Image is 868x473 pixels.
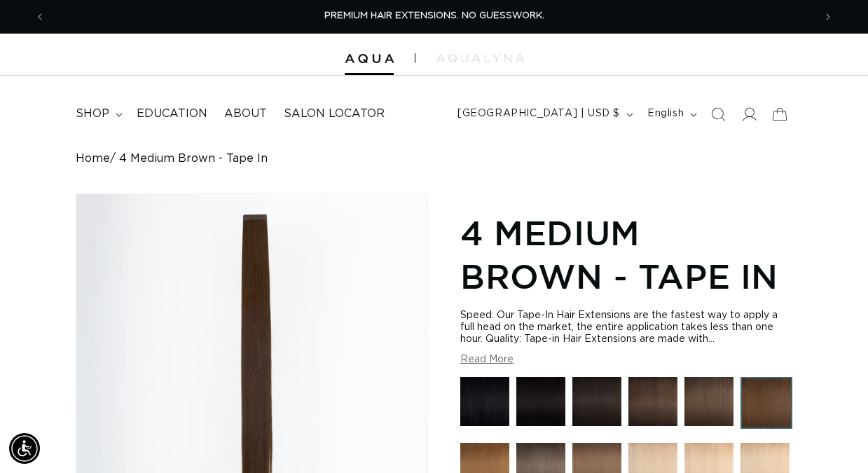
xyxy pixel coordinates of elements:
a: About [216,98,275,130]
span: Salon Locator [284,107,385,121]
div: Speed: Our Tape-In Hair Extensions are the fastest way to apply a full head on the market, the en... [460,310,792,345]
button: Read More [460,354,514,366]
span: [GEOGRAPHIC_DATA] | USD $ [457,107,620,121]
img: 1N Natural Black - Tape In [516,377,565,426]
button: Previous announcement [25,4,55,30]
img: aqualyna.com [436,54,524,62]
a: 1N Natural Black - Tape In [516,377,565,436]
a: 2 Dark Brown - Tape In [628,377,677,436]
span: PREMIUM HAIR EXTENSIONS. NO GUESSWORK. [324,11,544,20]
h1: 4 Medium Brown - Tape In [460,211,792,299]
a: 4AB Medium Ash Brown - Hand Tied Weft [684,377,733,436]
img: Aqua Hair Extensions [345,54,394,64]
div: Accessibility Menu [9,433,40,464]
span: shop [76,107,109,121]
a: Education [128,98,216,130]
img: 1 Black - Tape In [460,377,509,426]
button: English [639,101,703,128]
span: English [647,107,684,121]
img: 1B Soft Black - Tape In [572,377,621,426]
nav: breadcrumbs [76,152,792,165]
iframe: Chat Widget [798,406,868,473]
a: 4 Medium Brown - Tape In [740,377,792,436]
a: Salon Locator [275,98,393,130]
summary: shop [67,98,128,130]
span: 4 Medium Brown - Tape In [119,152,268,165]
button: [GEOGRAPHIC_DATA] | USD $ [449,101,639,128]
img: 4 Medium Brown - Tape In [740,377,792,429]
summary: Search [703,99,733,130]
img: 4AB Medium Ash Brown - Hand Tied Weft [684,377,733,426]
a: 1 Black - Tape In [460,377,509,436]
a: 1B Soft Black - Tape In [572,377,621,436]
a: Home [76,152,110,165]
button: Next announcement [813,4,843,30]
span: About [224,107,267,121]
img: 2 Dark Brown - Tape In [628,377,677,426]
span: Education [137,107,207,121]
